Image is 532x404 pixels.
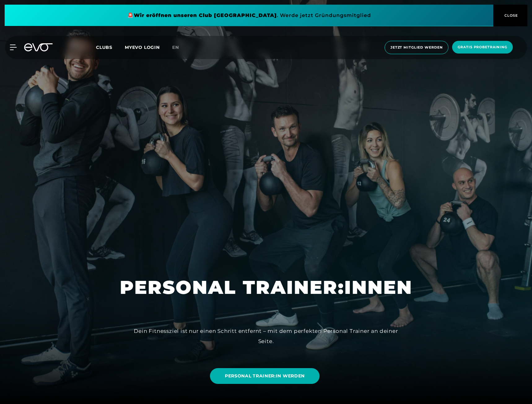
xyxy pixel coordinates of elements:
[96,44,125,50] a: Clubs
[493,5,527,26] button: CLOSE
[125,45,160,50] a: MYEVO LOGIN
[225,373,305,379] span: PERSONAL TRAINER:IN WERDEN
[127,326,405,346] div: Dein Fitnessziel ist nur einen Schritt entfernt – mit dem perfekten Personal Trainer an deiner Se...
[383,41,450,54] a: Jetzt Mitglied werden
[458,45,507,50] span: Gratis Probetraining
[172,44,186,51] a: en
[503,13,518,18] span: CLOSE
[96,45,112,50] span: Clubs
[390,45,443,50] span: Jetzt Mitglied werden
[450,41,515,54] a: Gratis Probetraining
[210,368,320,384] a: PERSONAL TRAINER:IN WERDEN
[172,45,179,50] span: en
[120,275,412,299] h1: PERSONAL TRAINER:INNEN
